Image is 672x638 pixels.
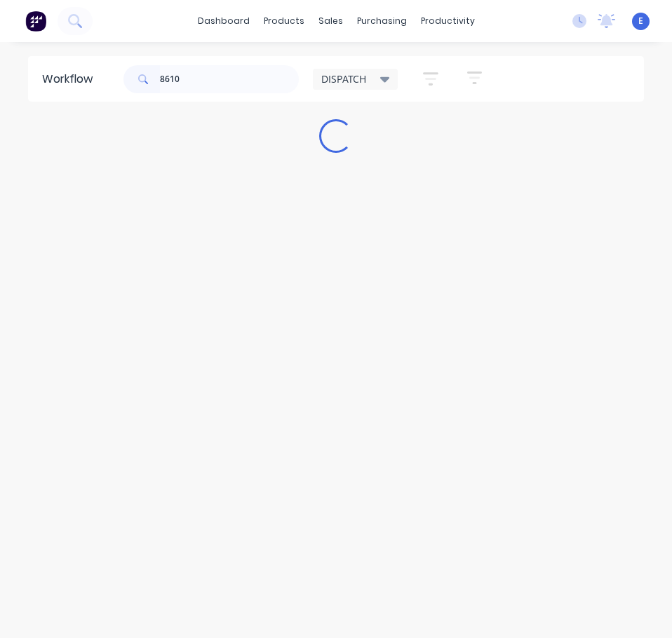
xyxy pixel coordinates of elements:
div: sales [311,11,350,32]
div: products [257,11,311,32]
img: Factory [25,11,46,32]
span: DISPATCH [321,72,366,86]
a: dashboard [191,11,257,32]
div: productivity [414,11,482,32]
div: purchasing [350,11,414,32]
span: E [638,15,643,27]
div: Workflow [42,71,100,88]
input: Search for orders... [160,65,299,93]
